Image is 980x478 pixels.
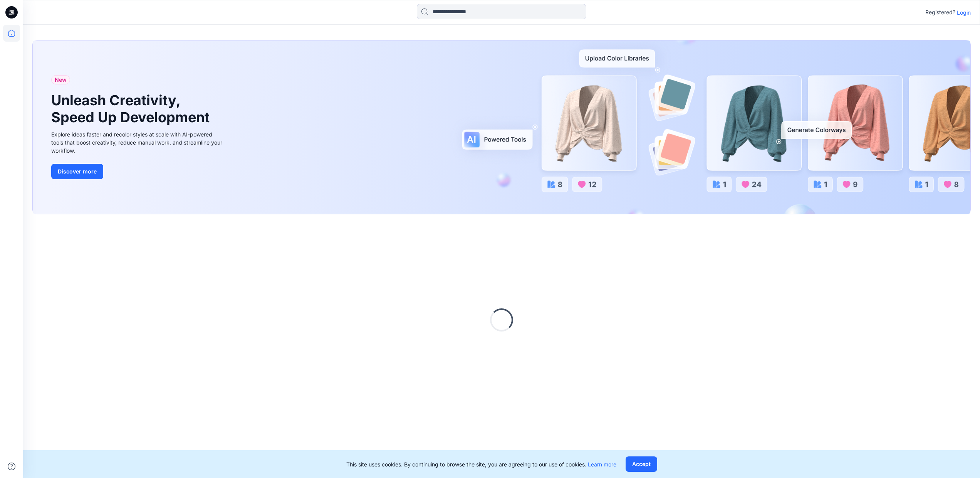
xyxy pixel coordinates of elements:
[51,92,213,125] h1: Unleash Creativity, Speed Up Development
[925,8,955,17] p: Registered?
[51,164,225,179] a: Discover more
[957,8,971,17] p: Login
[588,461,616,468] a: Learn more
[346,460,616,468] p: This site uses cookies. By continuing to browse the site, you are agreeing to our use of cookies.
[51,130,225,155] div: Explore ideas faster and recolor styles at scale with AI-powered tools that boost creativity, red...
[626,456,657,472] button: Accept
[55,75,67,84] span: New
[51,164,103,179] button: Discover more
